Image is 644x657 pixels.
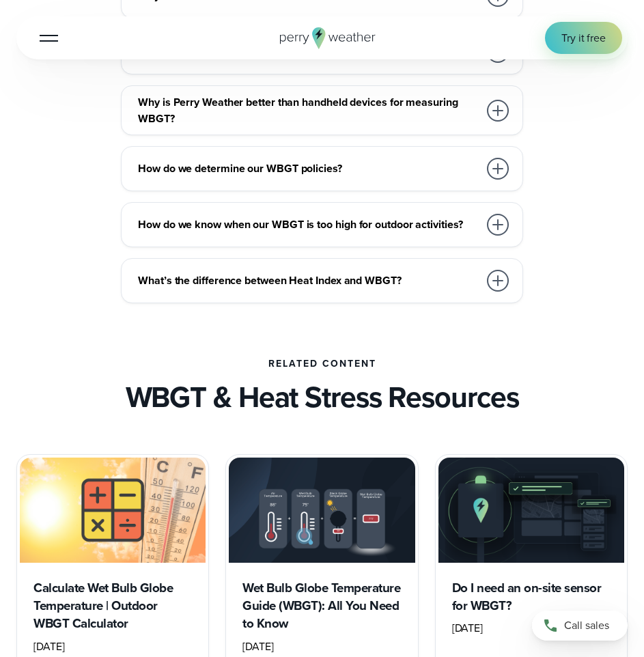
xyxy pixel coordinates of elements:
[33,579,192,633] h3: Calculate Wet Bulb Globe Temperature | Outdoor WBGT Calculator
[561,30,606,46] span: Try it free
[138,216,479,232] h3: How do we know when our WBGT is too high for outdoor activities?
[138,94,479,126] h3: Why is Perry Weather better than handheld devices for measuring WBGT?
[268,359,376,369] h2: Related Content
[138,160,479,176] h3: How do we determine our WBGT policies?
[452,579,611,615] h3: Do I need an on-site sensor for WBGT?
[242,579,401,633] h3: Wet Bulb Globe Temperature Guide (WBGT): All You Need to Know
[242,639,401,654] div: [DATE]
[438,458,624,562] img: On-site WBGT sensor
[20,458,206,562] img: Calculate Wet Bulb Globe Temperature (WBGT)
[452,620,611,636] div: [DATE]
[126,380,519,415] h3: WBGT & Heat Stress Resources
[532,611,628,641] a: Call sales
[545,22,622,54] a: Try it free
[564,617,609,633] span: Call sales
[33,639,192,654] div: [DATE]
[138,272,479,288] h3: What’s the difference between Heat Index and WBGT?
[229,458,415,562] img: Wet Bulb Globe Temperature Guide WBGT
